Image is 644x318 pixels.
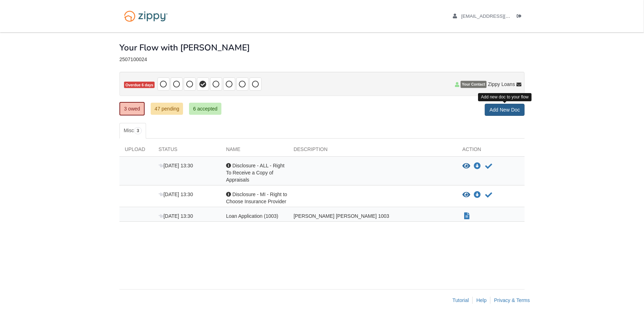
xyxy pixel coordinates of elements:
div: Action [457,146,525,156]
span: Overdue 6 days [124,82,155,88]
span: Disclosure - MI - Right to Choose Insurance Provider [226,192,287,204]
span: Your Contact [461,81,487,88]
span: 3 [134,127,142,134]
a: Download Disclosure - MI - Right to Choose Insurance Provider [474,192,481,198]
h1: Your Flow with [PERSON_NAME] [119,43,250,52]
div: Status [153,146,221,156]
button: Acknowledge receipt of document [484,191,493,199]
div: Add new doc to your flow [478,93,531,101]
a: Add New Doc [485,104,525,116]
a: edit profile [453,14,543,21]
div: [PERSON_NAME] [PERSON_NAME] 1003 [288,212,457,220]
div: Description [288,146,457,156]
span: [DATE] 13:30 [159,163,193,168]
a: 47 pending [151,103,183,115]
a: 6 accepted [189,103,221,115]
span: [DATE] 13:30 [159,213,193,219]
span: Zippy Loans [488,81,515,88]
button: View Disclosure - MI - Right to Choose Insurance Provider [462,192,470,199]
span: Disclosure - ALL - Right To Receive a Copy of Appraisals [226,163,284,183]
span: Loan Application (1003) [226,213,278,219]
img: Logo [119,7,172,25]
div: Upload [119,146,153,156]
a: Privacy & Terms [494,297,530,303]
a: Misc [119,123,146,139]
a: Log out [517,14,525,21]
a: Show Document [464,213,469,219]
button: View Disclosure - ALL - Right To Receive a Copy of Appraisals [462,163,470,170]
span: kathysandel127@gmail.com [461,14,543,19]
a: 3 owed [119,102,145,115]
a: Download Disclosure - ALL - Right To Receive a Copy of Appraisals [474,163,481,169]
div: Name [221,146,288,156]
a: Tutorial [452,297,469,303]
div: 2507100024 [119,56,525,63]
button: Acknowledge receipt of document [484,162,493,171]
span: [DATE] 13:30 [159,192,193,197]
a: Help [476,297,487,303]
